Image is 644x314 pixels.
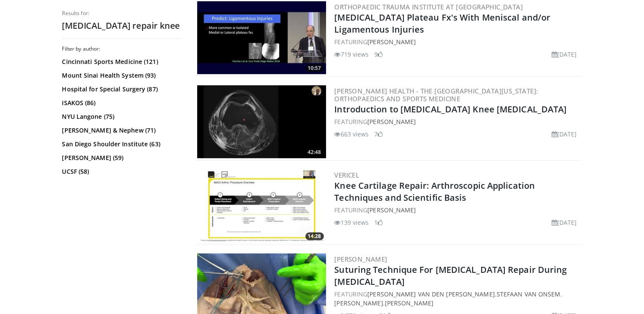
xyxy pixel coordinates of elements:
a: ISAKOS (86) [62,99,180,107]
div: FEATURING [335,37,580,46]
li: 139 views [335,218,369,227]
span: 14:28 [305,232,324,240]
li: 1 [374,218,383,227]
a: [PERSON_NAME] [367,206,416,214]
li: [DATE] [552,218,577,227]
a: [PERSON_NAME] [385,299,433,307]
li: [DATE] [552,50,577,59]
img: 8815fa6c-9f6c-425b-bf9d-b9a9a8d65e9f.300x170_q85_crop-smart_upscale.jpg [197,1,326,74]
span: 42:48 [305,148,324,156]
img: b7c8ed41-df81-44f5-8109-2bb6f2e8f9d3.300x170_q85_crop-smart_upscale.jpg [197,85,326,158]
p: Results for: [62,10,183,17]
a: stefaan van onsem [497,290,561,298]
a: [PERSON_NAME] [367,38,416,46]
a: San Diego Shoulder Institute (63) [62,140,180,148]
a: Mount Sinai Health System (93) [62,71,180,80]
h2: [MEDICAL_DATA] repair knee [62,20,183,31]
a: [PERSON_NAME] & Nephew (71) [62,126,180,135]
div: FEATURING [335,117,580,126]
a: [PERSON_NAME] VAN DEN [PERSON_NAME] [367,290,495,298]
div: FEATURING [335,205,580,214]
a: Suturing Technique For [MEDICAL_DATA] Repair During [MEDICAL_DATA] [335,264,567,287]
li: 663 views [335,130,369,139]
a: Hospital for Special Surgery (87) [62,85,180,94]
a: 14:28 [197,169,326,242]
a: Introduction to [MEDICAL_DATA] Knee [MEDICAL_DATA] [335,103,567,115]
a: Vericel [335,171,360,179]
a: [PERSON_NAME] Health - The [GEOGRAPHIC_DATA][US_STATE]: Orthopaedics and Sports Medicine [335,87,538,103]
a: NYU Langone (75) [62,112,180,121]
a: [PERSON_NAME] (59) [62,154,180,162]
a: Cincinnati Sports Medicine (121) [62,57,180,66]
img: 2444198d-1b18-4a77-bb67-3e21827492e5.300x170_q85_crop-smart_upscale.jpg [197,169,326,242]
div: FEATURING , , , [335,290,580,308]
a: [PERSON_NAME] [335,255,388,263]
a: Knee Cartilage Repair: Arthroscopic Application Techniques and Scientific Basis [335,180,535,203]
a: Orthopaedic Trauma Institute at [GEOGRAPHIC_DATA] [335,3,523,11]
a: [PERSON_NAME] [335,299,383,307]
li: [DATE] [552,130,577,139]
a: [MEDICAL_DATA] Plateau Fx's With Meniscal and/or Ligamentous Injuries [335,12,551,35]
span: 10:57 [305,64,324,72]
li: 719 views [335,50,369,59]
h3: Filter by author: [62,45,183,52]
a: 10:57 [197,1,326,74]
a: [PERSON_NAME] [367,118,416,126]
a: UCSF (58) [62,167,180,176]
li: 7 [374,130,383,139]
li: 9 [374,50,383,59]
a: 42:48 [197,85,326,158]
